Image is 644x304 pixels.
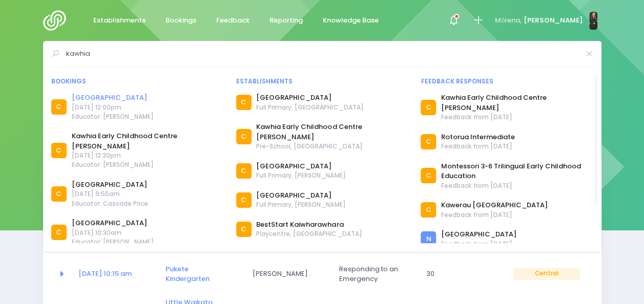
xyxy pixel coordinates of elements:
[159,257,246,291] td: <a href="https://app.stjis.org.nz/establishments/200331" class="font-weight-bold">Pukete Kinderga...
[333,257,420,291] td: Responding to an Emergency
[236,192,252,208] div: C
[72,103,154,112] span: [DATE] 12:00pm
[93,15,146,26] span: Establishments
[421,231,436,247] div: N
[236,163,252,179] div: C
[441,240,516,249] span: Feedback from [DATE]
[72,160,223,169] span: Educator: [PERSON_NAME]
[51,77,223,86] div: Bookings
[245,257,333,291] td: Kylie .
[507,257,587,291] td: Central
[323,15,379,26] span: Knowledge Base
[72,237,154,247] span: Educator: [PERSON_NAME]
[66,46,579,61] input: Search for anything (like establishments, bookings, or feedback)
[315,11,387,31] a: Knowledge Base
[256,220,362,230] a: BestStart Kaiwharawhara
[441,200,548,210] a: Kawerau [GEOGRAPHIC_DATA]
[43,10,72,31] img: Logo
[495,15,522,26] span: Mōrena,
[72,180,148,190] a: [GEOGRAPHIC_DATA]
[589,12,597,30] img: N
[72,93,154,103] a: [GEOGRAPHIC_DATA]
[208,11,258,31] a: Feedback
[157,11,205,31] a: Bookings
[441,113,593,122] span: Feedback from [DATE]
[339,264,406,284] span: Responding to an Emergency
[256,93,363,103] a: [GEOGRAPHIC_DATA]
[72,151,223,160] span: [DATE] 12:30pm
[256,142,408,151] span: Pre-School, [GEOGRAPHIC_DATA]
[72,112,154,121] span: Educator: [PERSON_NAME]
[256,200,345,209] span: Full Primary, [PERSON_NAME]
[421,100,436,115] div: C
[51,186,67,202] div: C
[72,218,154,228] a: [GEOGRAPHIC_DATA]
[165,264,210,284] a: Pukete Kindergarten
[269,15,303,26] span: Reporting
[523,15,583,26] span: [PERSON_NAME]
[513,268,580,280] span: Central
[441,93,593,113] a: Kawhia Early Childhood Centre [PERSON_NAME]
[216,15,250,26] span: Feedback
[421,168,436,183] div: C
[441,181,593,190] span: Feedback from [DATE]
[420,257,507,291] td: 30
[51,99,67,115] div: C
[441,161,593,181] a: Montessori 3-6 Trilingual Early Childhood Education
[252,269,319,279] span: [PERSON_NAME] .
[72,131,223,151] a: Kawhia Early Childhood Centre [PERSON_NAME]
[256,103,363,112] span: Full Primary, [GEOGRAPHIC_DATA]
[256,190,345,201] a: [GEOGRAPHIC_DATA]
[256,171,345,180] span: Full Primary, [PERSON_NAME]
[236,77,408,86] div: Establishments
[441,210,548,220] span: Feedback from [DATE]
[236,222,252,237] div: C
[72,189,148,199] span: [DATE] 9:55am
[72,228,154,237] span: [DATE] 10:30am
[421,202,436,218] div: C
[85,11,154,31] a: Establishments
[421,77,593,86] div: Feedback responses
[72,257,159,291] td: <a href="https://app.stjis.org.nz/bookings/523833" class="font-weight-bold">08 Sep at 10:15 am</a>
[78,269,132,278] a: [DATE] 10:15 am
[441,229,516,240] a: [GEOGRAPHIC_DATA]
[441,132,515,142] a: Rotorua Intermediate
[256,122,408,142] a: Kawhia Early Childhood Centre [PERSON_NAME]
[51,143,67,158] div: C
[51,225,67,240] div: C
[236,95,252,110] div: C
[72,199,148,208] span: Educator: Cascade Price
[236,129,252,144] div: C
[421,134,436,149] div: C
[261,11,311,31] a: Reporting
[441,142,515,151] span: Feedback from [DATE]
[426,269,493,279] span: 30
[256,229,362,238] span: Playcentre, [GEOGRAPHIC_DATA]
[165,15,196,26] span: Bookings
[256,161,345,171] a: [GEOGRAPHIC_DATA]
